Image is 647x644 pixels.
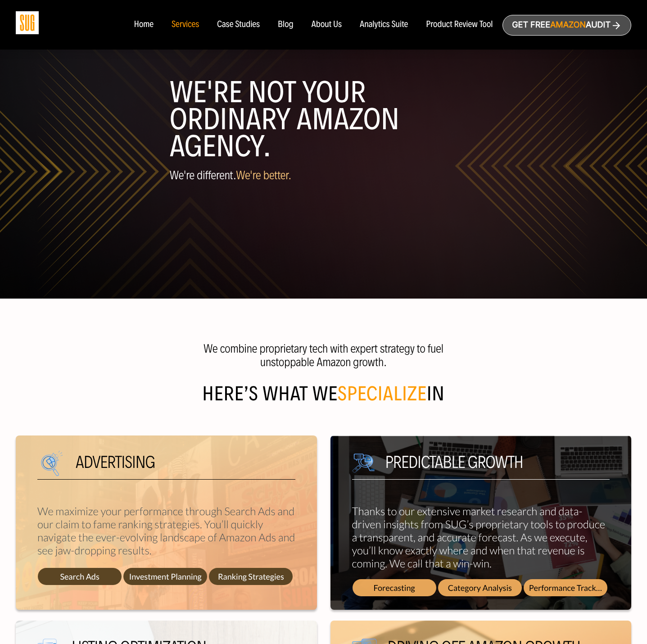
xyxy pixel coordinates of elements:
[170,79,478,160] h1: WE'RE NOT YOUR ORDINARY AMAZON AGENCY.
[37,454,295,480] h5: Advertising
[16,11,39,34] img: Sug
[550,20,586,30] span: Amazon
[236,168,291,182] span: We're better.
[16,385,631,414] h2: Here’s what We in
[353,579,436,596] span: Forecasting
[37,446,76,486] img: We are Smart
[438,579,522,596] span: Category Analysis
[170,169,478,182] p: We're different.
[352,505,610,570] p: Thanks to our extensive market research and data-driven insights from SUG’s proprietary tools to ...
[209,568,293,585] span: Ranking Strategies
[360,20,408,30] a: Analytics Suite
[123,568,207,585] span: Investment Planning
[524,579,607,596] span: Performance Tracking
[338,382,427,406] span: specialize
[37,505,295,557] p: We maximize your performance through Search Ads and our claim to fame ranking strategies. You’ll ...
[352,454,375,473] img: We are Smart
[217,20,260,30] a: Case Studies
[278,20,294,30] a: Blog
[172,20,199,30] a: Services
[502,15,631,36] a: Get freeAmazonAudit
[426,20,493,30] a: Product Review Tool
[176,342,471,369] p: We combine proprietary tech with expert strategy to fuel unstoppable Amazon growth.
[312,20,342,30] a: About Us
[38,568,122,585] span: Search Ads
[352,454,610,480] h5: Predictable growth
[134,20,153,30] a: Home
